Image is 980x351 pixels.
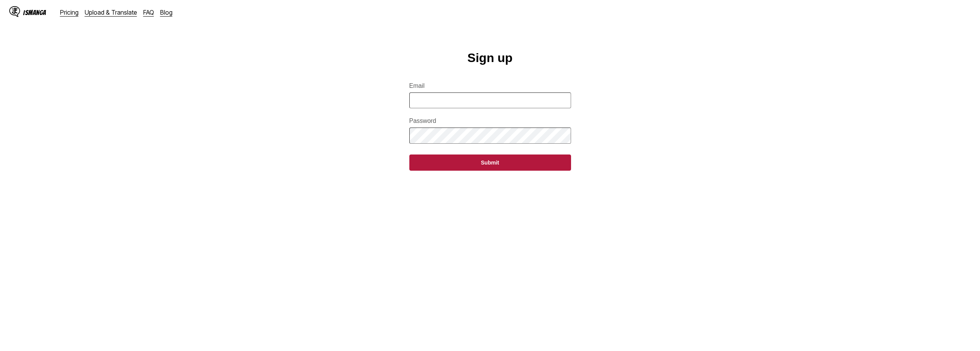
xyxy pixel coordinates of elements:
button: Submit [409,155,571,171]
label: Password [409,118,571,124]
div: IsManga [23,9,46,16]
label: Email [409,82,571,89]
a: Pricing [60,8,79,16]
h1: Sign up [467,51,513,65]
a: Blog [160,8,173,16]
a: FAQ [143,8,154,16]
a: IsManga LogoIsManga [9,6,60,18]
img: IsManga Logo [9,6,20,17]
a: Upload & Translate [85,8,137,16]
